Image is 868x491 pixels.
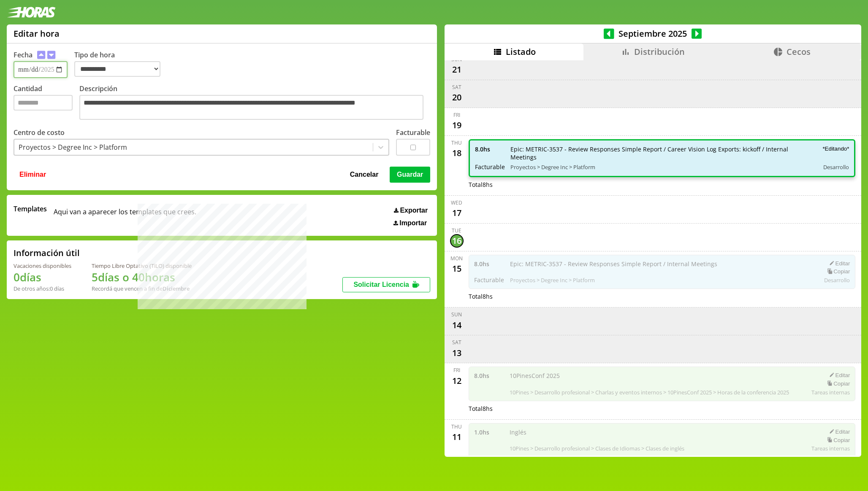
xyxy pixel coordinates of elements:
div: Total 8 hs [469,292,856,300]
h2: Información útil [14,247,80,259]
div: Sat [452,339,461,346]
div: Wed [451,199,462,206]
div: De otros años: 0 días [14,285,71,292]
div: Proyectos > Degree Inc > Platform [19,143,127,152]
div: Fri [453,367,460,374]
span: Distribución [634,46,685,57]
span: Septiembre 2025 [614,28,692,39]
button: Eliminar [17,167,49,183]
div: 14 [450,318,464,332]
select: Tipo de hora [74,61,160,77]
div: Vacaciones disponibles [14,262,71,270]
div: 17 [450,206,464,220]
label: Cantidad [14,84,79,122]
label: Centro de costo [14,128,65,137]
textarea: Descripción [79,95,423,120]
div: Sat [452,84,461,91]
div: 12 [450,374,464,387]
button: Solicitar Licencia [342,277,430,292]
label: Tipo de hora [74,50,167,78]
div: 16 [450,234,464,248]
div: Tue [452,227,461,234]
span: Cecos [787,46,811,57]
label: Fecha [14,50,33,59]
div: 15 [450,262,464,275]
input: Cantidad [14,95,73,111]
img: logotipo [7,7,56,18]
b: Diciembre [163,285,190,292]
button: Guardar [390,167,430,183]
div: Tiempo Libre Optativo (TiLO) disponible [92,262,192,270]
h1: Editar hora [14,28,60,39]
div: Thu [451,423,462,430]
div: Sun [451,311,462,318]
label: Descripción [79,84,430,122]
div: Recordá que vencen a fin de [92,285,192,292]
button: Cancelar [347,167,381,183]
h1: 0 días [14,270,71,285]
div: 13 [450,346,464,359]
div: Total 8 hs [469,405,856,413]
div: Thu [451,139,462,146]
label: Facturable [396,128,430,137]
div: 19 [450,119,464,132]
div: Fri [453,111,460,119]
span: Solicitar Licencia [353,281,409,288]
div: 21 [450,63,464,76]
h1: 5 días o 40 horas [92,270,192,285]
span: Aqui van a aparecer los templates que crees. [54,204,196,227]
span: Exportar [400,207,428,214]
div: Mon [450,255,463,262]
span: Listado [506,46,536,57]
span: Importar [399,219,427,227]
div: 11 [450,430,464,444]
div: 20 [450,91,464,104]
div: scrollable content [445,60,861,456]
div: Total 8 hs [469,181,856,189]
button: Exportar [391,206,430,215]
div: 18 [450,146,464,160]
span: Templates [14,204,47,213]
